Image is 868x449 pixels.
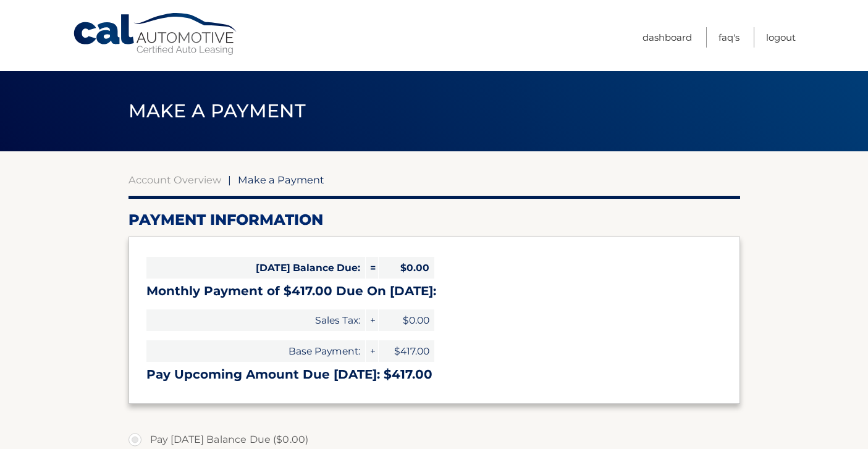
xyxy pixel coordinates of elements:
span: + [366,309,378,331]
a: Dashboard [643,27,692,48]
a: Account Overview [129,174,221,186]
span: Make a Payment [238,174,324,186]
span: + [366,340,378,362]
span: $0.00 [379,257,434,279]
h3: Pay Upcoming Amount Due [DATE]: $417.00 [146,367,722,382]
span: | [228,174,231,186]
h3: Monthly Payment of $417.00 Due On [DATE]: [146,283,722,299]
span: Make a Payment [129,99,306,122]
span: = [366,257,378,279]
a: Logout [766,27,796,48]
a: Cal Automotive [72,12,239,56]
a: FAQ's [718,27,739,48]
span: $417.00 [379,340,434,362]
span: Base Payment: [146,340,365,362]
span: $0.00 [379,309,434,331]
h2: Payment Information [129,211,740,229]
span: [DATE] Balance Due: [146,257,365,279]
span: Sales Tax: [146,309,365,331]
